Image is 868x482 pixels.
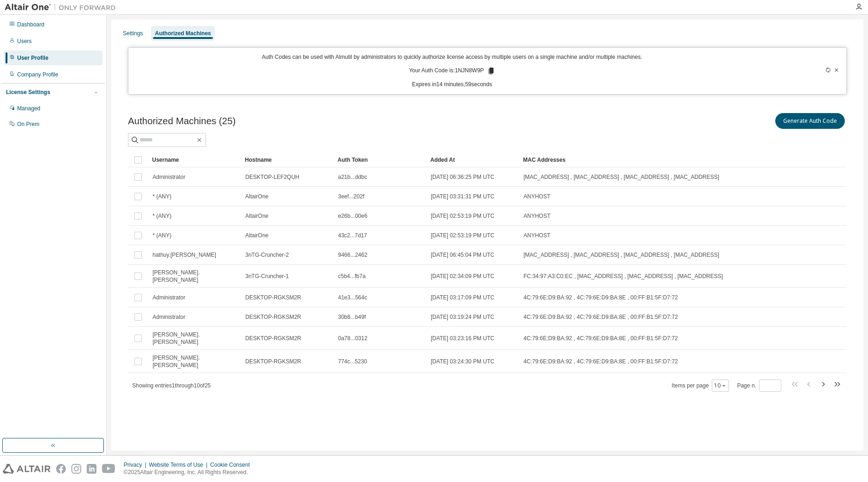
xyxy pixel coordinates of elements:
span: hathuy.[PERSON_NAME] [153,251,216,259]
div: On Prem [17,120,39,128]
span: 3nTG-Cruncher-2 [245,251,289,259]
span: Administrator [153,173,185,181]
span: Showing entries 1 through 10 of 25 [132,382,211,389]
span: [DATE] 03:24:30 PM UTC [431,358,494,365]
span: ANYHOST [523,232,550,239]
span: Page n. [737,380,781,392]
span: [PERSON_NAME].[PERSON_NAME] [153,354,237,369]
span: Administrator [153,313,185,321]
span: 4C:79:6E:D9:BA:92 , 4C:79:6E:D9:BA:8E , 00:FF:B1:5F:D7:72 [523,335,678,342]
span: [MAC_ADDRESS] , [MAC_ADDRESS] , [MAC_ADDRESS] , [MAC_ADDRESS] [523,173,719,181]
p: Auth Codes can be used with Almutil by administrators to quickly authorize license access by mult... [134,53,770,61]
div: Auth Token [338,152,423,167]
div: Company Profile [17,71,58,78]
img: facebook.svg [56,464,66,474]
img: linkedin.svg [87,464,96,474]
div: License Settings [6,89,50,96]
span: [PERSON_NAME].[PERSON_NAME] [153,269,237,284]
span: * (ANY) [153,232,172,239]
div: Added At [430,152,516,167]
span: ANYHOST [523,193,550,200]
div: Managed [17,105,40,112]
span: * (ANY) [153,212,172,220]
div: Username [152,152,237,167]
span: 3eef...202f [338,193,364,200]
div: User Profile [17,54,48,62]
span: 3nTG-Cruncher-1 [245,273,289,280]
img: Altair One [5,3,121,12]
span: [DATE] 03:17:09 PM UTC [431,294,494,301]
p: © 2025 Altair Engineering, Inc. All Rights Reserved. [124,469,255,476]
span: FC:34:97:A3:C0:EC , [MAC_ADDRESS] , [MAC_ADDRESS] , [MAC_ADDRESS] [523,273,723,280]
span: [DATE] 02:53:19 PM UTC [431,212,494,220]
span: AltairOne [245,193,268,200]
div: Settings [123,30,143,37]
span: [DATE] 02:53:19 PM UTC [431,232,494,239]
span: ANYHOST [523,212,550,220]
span: 4C:79:6E:D9:BA:92 , 4C:79:6E:D9:BA:8E , 00:FF:B1:5F:D7:72 [523,358,678,365]
span: 0a78...0312 [338,335,367,342]
span: e26b...00e6 [338,212,367,220]
p: Your Auth Code is: 1NJN8W9P [409,67,495,75]
span: 41e3...564c [338,294,367,301]
span: DESKTOP-RGKSM2R [245,313,301,321]
span: DESKTOP-RGKSM2R [245,335,301,342]
div: Users [17,38,32,45]
span: Items per page [672,380,729,392]
span: 4C:79:6E:D9:BA:92 , 4C:79:6E:D9:BA:8E , 00:FF:B1:5F:D7:72 [523,294,678,301]
div: MAC Addresses [523,152,749,167]
div: Hostname [245,152,330,167]
span: c5b4...fb7a [338,273,365,280]
span: [DATE] 03:23:16 PM UTC [431,335,494,342]
span: [DATE] 06:45:04 PM UTC [431,251,494,259]
span: a21b...ddbc [338,173,367,181]
span: [DATE] 06:36:25 PM UTC [431,173,494,181]
span: 43c2...7d17 [338,232,367,239]
div: Website Terms of Use [149,461,210,469]
div: Privacy [124,461,149,469]
span: 4C:79:6E:D9:BA:92 , 4C:79:6E:D9:BA:8E , 00:FF:B1:5F:D7:72 [523,313,678,321]
span: DESKTOP-RGKSM2R [245,358,301,365]
img: youtube.svg [102,464,115,474]
span: [DATE] 03:19:24 PM UTC [431,313,494,321]
span: [DATE] 03:31:31 PM UTC [431,193,494,200]
span: DESKTOP-LEF2QUH [245,173,299,181]
span: Administrator [153,294,185,301]
p: Expires in 14 minutes, 59 seconds [134,81,770,89]
img: instagram.svg [71,464,81,474]
button: Generate Auth Code [775,113,845,129]
span: [PERSON_NAME].[PERSON_NAME] [153,331,237,346]
div: Dashboard [17,21,45,28]
span: 30b8...b49f [338,313,366,321]
span: * (ANY) [153,193,172,200]
div: Cookie Consent [210,461,255,469]
span: 774c...5230 [338,358,367,365]
span: [MAC_ADDRESS] , [MAC_ADDRESS] , [MAC_ADDRESS] , [MAC_ADDRESS] [523,251,719,259]
span: AltairOne [245,232,268,239]
span: [DATE] 02:34:09 PM UTC [431,273,494,280]
img: altair_logo.svg [3,464,51,474]
span: DESKTOP-RGKSM2R [245,294,301,301]
span: 9466...2462 [338,251,367,259]
span: AltairOne [245,212,268,220]
button: 10 [714,382,727,389]
span: Authorized Machines (25) [128,116,236,127]
div: Authorized Machines [155,30,211,37]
